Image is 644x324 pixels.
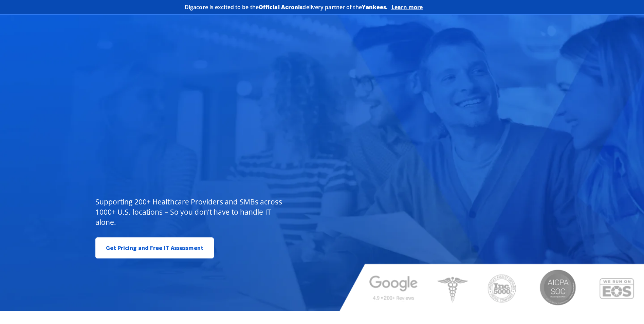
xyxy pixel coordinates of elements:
h2: Digacore is excited to be the delivery partner of the [185,4,388,10]
a: Get Pricing and Free IT Assessment [95,237,214,258]
span: Get Pricing and Free IT Assessment [106,241,203,255]
a: Learn more [391,4,423,11]
b: Yankees. [362,3,388,11]
p: Supporting 200+ Healthcare Providers and SMBs across 1000+ U.S. locations – So you don’t have to ... [95,197,285,227]
img: Acronis [426,2,460,12]
b: Official Acronis [259,3,303,11]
